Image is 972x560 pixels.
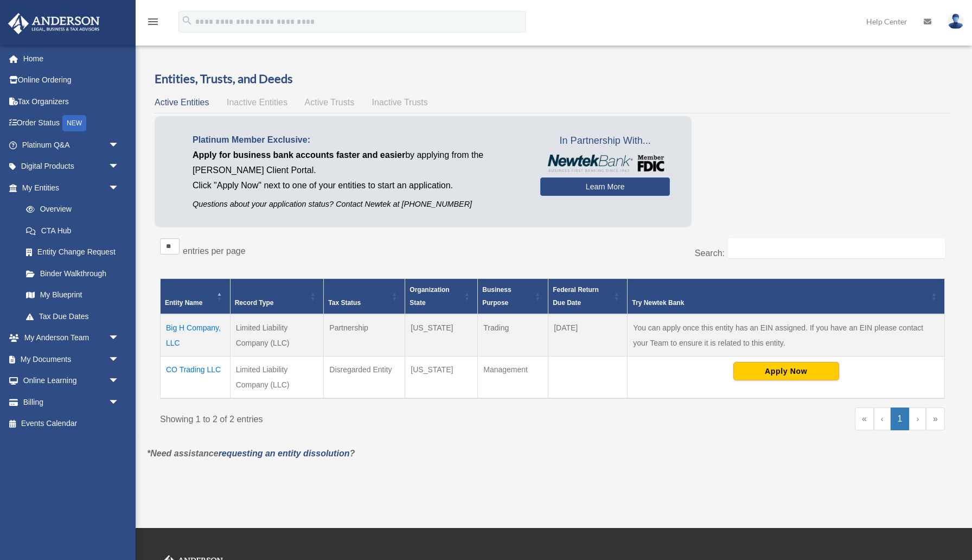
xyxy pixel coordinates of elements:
i: menu [146,15,159,28]
span: Active Trusts [305,98,355,107]
span: Record Type [235,299,274,307]
div: Showing 1 to 2 of 2 entries [160,408,545,427]
div: Try Newtek Bank [632,296,928,309]
span: Entity Name [165,299,202,307]
span: arrow_drop_down [108,391,130,413]
span: Inactive Trusts [372,98,428,107]
td: Disregarded Entity [324,356,405,398]
img: User Pic [948,14,964,29]
th: Business Purpose: Activate to sort [478,278,548,314]
th: Tax Status: Activate to sort [324,278,405,314]
td: Limited Liability Company (LLC) [230,314,324,357]
td: You can apply once this entity has an EIN assigned. If you have an EIN please contact your Team t... [628,314,945,357]
a: requesting an entity dissolution [219,449,350,458]
td: CO Trading LLC [161,356,231,398]
span: Tax Status [328,299,361,307]
h3: Entities, Trusts, and Deeds [155,71,950,87]
a: Online Ordering [8,69,136,91]
i: search [181,15,193,27]
a: Last [926,408,945,430]
span: Organization State [410,286,449,307]
a: My Blueprint [15,284,130,306]
td: [US_STATE] [405,314,478,357]
th: Federal Return Due Date: Activate to sort [548,278,628,314]
td: [DATE] [548,314,628,357]
p: Click "Apply Now" next to one of your entities to start an application. [193,178,524,193]
a: Learn More [540,177,670,196]
a: Entity Change Request [15,241,130,263]
p: Platinum Member Exclusive: [193,132,524,148]
span: arrow_drop_down [108,370,130,392]
a: My Entitiesarrow_drop_down [8,177,130,199]
td: Partnership [324,314,405,357]
a: Order StatusNEW [8,112,136,135]
img: NewtekBankLogoSM.png [546,155,664,172]
span: Apply for business bank accounts faster and easier [193,150,405,160]
a: Online Learningarrow_drop_down [8,370,136,392]
td: Limited Liability Company (LLC) [230,356,324,398]
span: Inactive Entities [227,98,287,107]
td: [US_STATE] [405,356,478,398]
a: Platinum Q&Aarrow_drop_down [8,134,136,156]
th: Organization State: Activate to sort [405,278,478,314]
div: NEW [62,115,86,131]
a: Binder Walkthrough [15,263,130,284]
button: Apply Now [733,362,839,380]
a: Digital Productsarrow_drop_down [8,156,136,177]
span: arrow_drop_down [108,134,130,156]
label: Search: [695,249,725,258]
label: entries per page [183,246,246,256]
a: Overview [15,199,125,220]
span: arrow_drop_down [108,348,130,371]
a: menu [146,19,159,28]
a: Previous [874,408,891,430]
span: In Partnership With... [540,132,670,150]
a: Tax Due Dates [15,306,130,327]
em: *Need assistance ? [147,449,355,458]
th: Entity Name: Activate to invert sorting [161,278,231,314]
span: Federal Return Due Date [553,286,599,307]
a: First [855,408,874,430]
th: Record Type: Activate to sort [230,278,324,314]
span: Business Purpose [482,286,511,307]
a: My Documentsarrow_drop_down [8,348,136,370]
a: Billingarrow_drop_down [8,391,136,413]
span: arrow_drop_down [108,156,130,178]
th: Try Newtek Bank : Activate to sort [628,278,945,314]
a: Next [909,408,926,430]
span: Active Entities [155,98,209,107]
span: arrow_drop_down [108,177,130,199]
td: Trading [478,314,548,357]
a: Events Calendar [8,413,136,435]
a: Tax Organizers [8,91,136,112]
a: Home [8,48,136,69]
a: CTA Hub [15,220,130,241]
span: arrow_drop_down [108,327,130,349]
a: 1 [891,408,910,430]
img: Anderson Advisors Platinum Portal [5,13,103,34]
p: Questions about your application status? Contact Newtek at [PHONE_NUMBER] [193,198,524,211]
td: Big H Company, LLC [161,314,231,357]
td: Management [478,356,548,398]
a: My Anderson Teamarrow_drop_down [8,327,136,349]
p: by applying from the [PERSON_NAME] Client Portal. [193,148,524,178]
